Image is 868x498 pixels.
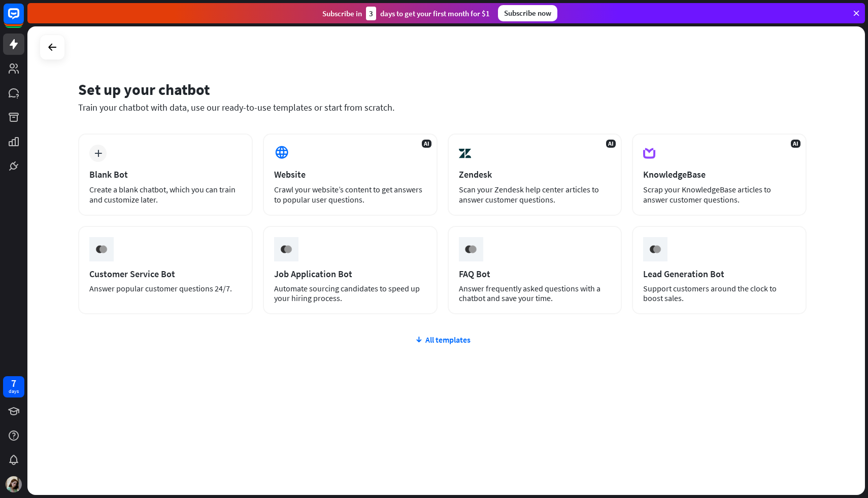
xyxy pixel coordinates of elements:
[11,379,16,388] div: 7
[9,388,19,395] div: days
[366,7,376,20] div: 3
[3,376,24,397] a: 7 days
[322,7,490,20] div: Subscribe in days to get your first month for $1
[498,5,557,21] div: Subscribe now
